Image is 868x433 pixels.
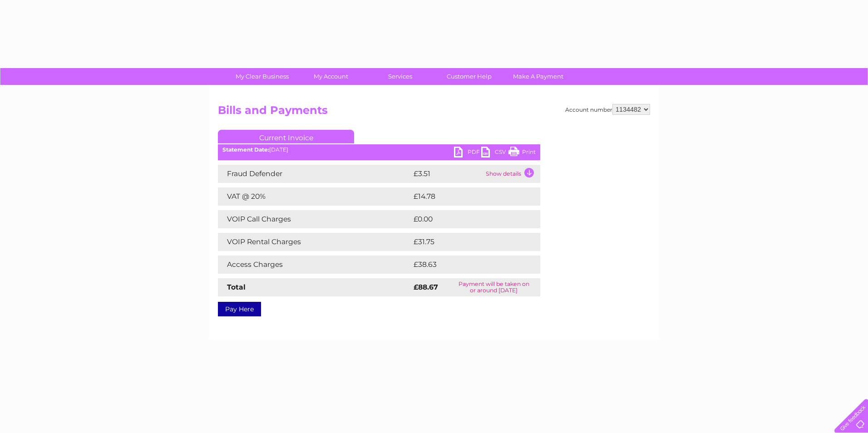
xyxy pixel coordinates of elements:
td: VOIP Call Charges [218,210,411,228]
a: Current Invoice [218,130,354,143]
td: Payment will be taken on or around [DATE] [447,278,540,296]
b: Statement Date: [222,146,269,153]
a: Customer Help [432,68,507,85]
a: My Clear Business [225,68,300,85]
strong: £88.67 [414,283,438,291]
strong: Total [227,283,246,291]
div: Account number [565,104,650,115]
td: Fraud Defender [218,165,411,183]
td: VOIP Rental Charges [218,233,411,251]
a: Print [508,147,536,160]
a: CSV [481,147,508,160]
td: Show details [483,165,540,183]
a: Make A Payment [501,68,576,85]
h2: Bills and Payments [218,104,650,121]
a: My Account [294,68,369,85]
td: Access Charges [218,256,411,274]
div: [DATE] [218,147,540,153]
td: £31.75 [411,233,521,251]
td: £0.00 [411,210,519,228]
a: Pay Here [218,302,261,316]
a: Services [363,68,438,85]
td: £3.51 [411,165,483,183]
td: VAT @ 20% [218,187,411,206]
td: £38.63 [411,256,522,274]
td: £14.78 [411,187,521,206]
a: PDF [454,147,481,160]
